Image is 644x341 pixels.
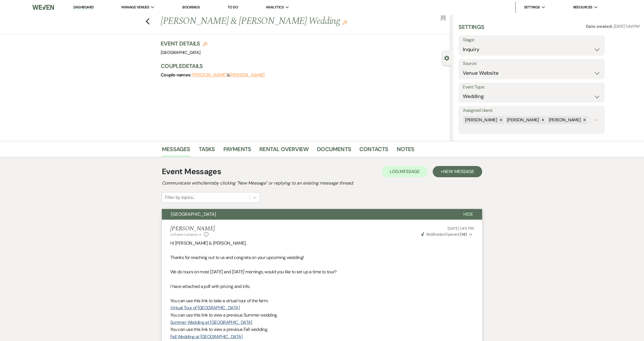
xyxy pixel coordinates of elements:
p: I have attached a pdf with pricing and info. [170,283,474,290]
span: [DATE] 1:45 PM [448,226,474,231]
div: Filter by topics... [165,194,195,201]
h1: Event Messages [162,166,221,178]
span: Settings [524,4,540,10]
span: & [192,72,265,78]
h5: [PERSON_NAME] [170,225,215,232]
label: Event Type: [463,83,600,91]
button: [PERSON_NAME] [230,73,265,77]
div: [PERSON_NAME] [547,116,582,124]
a: Summer Wedding at [GEOGRAPHIC_DATA] [170,319,252,325]
span: Hide [463,211,473,217]
span: Manage Venues [121,4,149,10]
a: Fall Wedding at [GEOGRAPHIC_DATA] [170,334,242,340]
a: Messages [162,145,190,157]
a: Dashboard [73,5,94,10]
div: [PERSON_NAME] [463,116,498,124]
p: You can use this link to take a virtual tour of the farm. [170,297,474,304]
button: Hide [454,209,482,220]
button: Close lead details [444,55,449,60]
img: Weven Logo [32,1,54,13]
p: Thanks for reaching out to us and congrats on your upcoming wedding! [170,254,474,261]
span: Date created: [586,24,613,29]
button: to: Event Contacts [170,232,203,237]
button: Log Message [382,166,428,177]
div: [PERSON_NAME] [505,116,540,124]
button: NotificationOpened (14) [420,231,474,237]
button: +New Message [433,166,482,177]
span: [GEOGRAPHIC_DATA] [171,211,216,217]
span: Notification [426,232,445,237]
h1: [PERSON_NAME] & [PERSON_NAME] Wedding [161,15,391,28]
span: Analytics [266,4,284,10]
span: to: Event Contacts [170,232,197,237]
span: [GEOGRAPHIC_DATA] [161,50,200,55]
h3: Couple Details [161,62,445,70]
label: Source: [463,60,600,68]
a: To Do [228,5,238,10]
span: [DATE] 1:44 PM [613,24,639,29]
span: Resources [573,4,593,10]
a: Rental Overview [259,145,309,157]
a: Tasks [199,145,215,157]
span: Log Message [390,169,420,174]
span: Couple names: [161,72,192,78]
h2: Communicate with clients by clicking "New Message" or replying to an existing message thread. [162,180,482,187]
a: Notes [397,145,414,157]
a: Virtual Tour of [GEOGRAPHIC_DATA] [170,305,240,311]
a: Documents [317,145,351,157]
span: You can use this link to view a previous Fall wedding. [170,326,268,332]
p: Hi [PERSON_NAME] & [PERSON_NAME], [170,240,474,247]
span: Opened [421,232,467,237]
h3: Settings [459,23,484,35]
h3: Event Details [161,40,207,47]
label: Assigned Users: [463,106,600,115]
strong: ( 14 ) [460,232,467,237]
span: ould you like to set up a time to tour? [268,269,337,275]
a: Contacts [359,145,388,157]
a: Bookings [182,5,200,10]
p: You can use this link to view a previous Summer wedding. [170,312,474,319]
button: Edit [343,20,347,25]
label: Stage: [463,36,600,44]
button: [PERSON_NAME] [192,73,227,77]
button: [GEOGRAPHIC_DATA] [162,209,454,220]
a: Payments [223,145,251,157]
span: We do tours on most [DATE] and [DATE] mornings, w [170,269,268,275]
span: New Message [443,169,474,174]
